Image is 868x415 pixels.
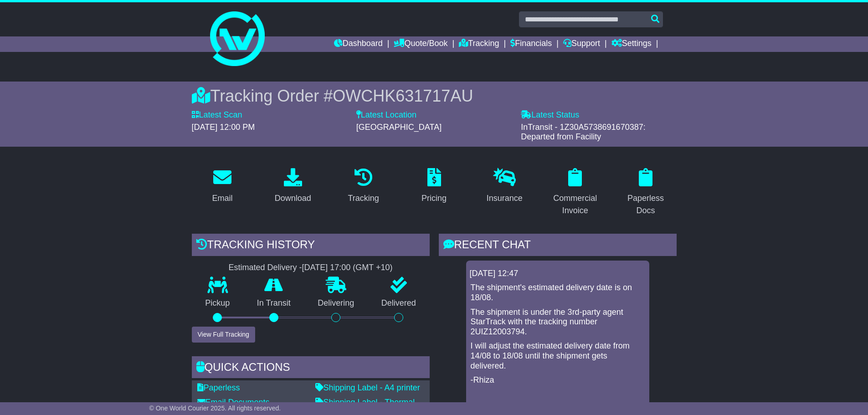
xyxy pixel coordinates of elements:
[550,192,600,217] div: Commercial Invoice
[302,263,393,273] div: [DATE] 17:00 (GMT +10)
[192,86,677,106] div: Tracking Order #
[421,192,447,205] div: Pricing
[192,327,255,343] button: View Full Tracking
[315,383,420,392] a: Shipping Label - A4 printer
[269,165,317,208] a: Download
[212,192,232,205] div: Email
[192,110,242,120] label: Latest Scan
[368,298,430,308] p: Delivered
[333,87,473,105] span: OWCHK631717AU
[149,405,281,412] span: © One World Courier 2025. All rights reserved.
[470,269,646,279] div: [DATE] 12:47
[197,383,240,392] a: Paperless
[334,36,383,52] a: Dashboard
[342,165,385,208] a: Tracking
[544,165,606,220] a: Commercial Invoice
[521,123,646,142] span: InTransit - 1Z30A5738691670387: Departed from Facility
[243,298,304,308] p: In Transit
[206,165,238,208] a: Email
[439,234,677,258] div: RECENT CHAT
[615,165,677,220] a: Paperless Docs
[275,192,311,205] div: Download
[481,165,529,208] a: Insurance
[356,123,442,132] span: [GEOGRAPHIC_DATA]
[621,192,671,217] div: Paperless Docs
[521,110,579,120] label: Latest Status
[471,307,645,337] p: The shipment is under the 3rd-party agent StarTrack with the tracking number 2UIZ12003794.
[611,36,652,52] a: Settings
[459,36,499,52] a: Tracking
[471,375,645,385] p: -Rhiza
[394,36,447,52] a: Quote/Book
[471,283,645,302] p: The shipment's estimated delivery date is on 18/08.
[563,36,600,52] a: Support
[192,123,255,132] span: [DATE] 12:00 PM
[304,298,368,308] p: Delivering
[192,263,430,273] div: Estimated Delivery -
[192,356,430,381] div: Quick Actions
[416,165,452,208] a: Pricing
[471,341,645,371] p: I will adjust the estimated delivery date from 14/08 to 18/08 until the shipment gets delivered.
[356,110,416,120] label: Latest Location
[192,298,244,308] p: Pickup
[510,36,552,52] a: Financials
[197,398,270,407] a: Email Documents
[192,234,430,258] div: Tracking history
[348,192,379,205] div: Tracking
[487,192,523,205] div: Insurance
